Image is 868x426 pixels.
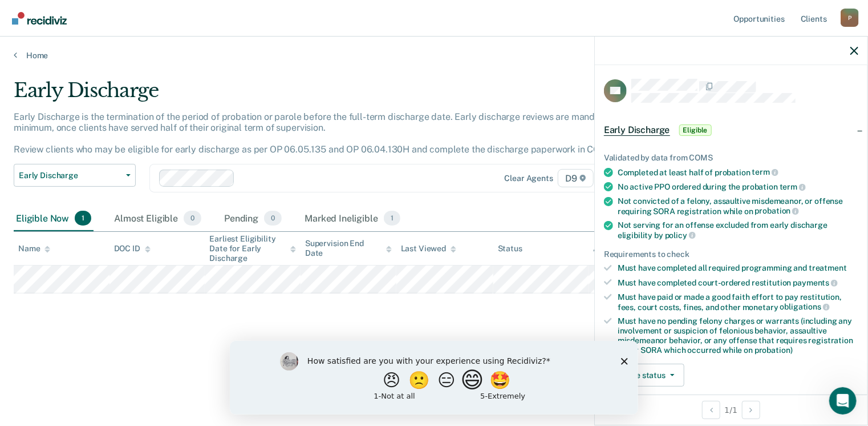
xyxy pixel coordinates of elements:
[595,112,867,148] div: Early DischargeEligible
[114,244,151,254] div: DOC ID
[505,174,553,183] div: Clear agents
[498,244,522,254] div: Status
[665,231,696,240] span: policy
[780,302,830,311] span: obligations
[384,211,400,226] span: 1
[752,167,778,176] span: term
[780,182,806,191] span: term
[755,345,793,355] span: probation)
[841,9,859,27] button: Profile dropdown button
[618,263,858,273] div: Must have completed all required programming and
[222,206,284,231] div: Pending
[593,244,647,254] div: Assigned to
[18,244,50,254] div: Name
[793,278,838,287] span: payments
[401,244,456,254] div: Last Viewed
[184,211,201,226] span: 0
[618,167,858,178] div: Completed at least half of probation
[12,12,67,25] img: Recidiviz
[604,250,858,259] div: Requirements to check
[742,401,760,419] button: Next Opportunity
[14,50,854,61] a: Home
[618,182,858,192] div: No active PPO ordered during the probation
[14,79,665,111] div: Early Discharge
[618,220,858,240] div: Not serving for an offense excluded from early discharge eligibility by
[618,316,858,355] div: Must have no pending felony charges or warrants (including any involvement or suspicion of feloni...
[679,124,712,136] span: Eligible
[305,239,392,258] div: Supervision End Date
[604,153,858,163] div: Validated by data from COMS
[112,206,204,231] div: Almost Eligible
[604,364,684,387] button: Update status
[809,263,847,272] span: treatment
[302,206,403,231] div: Marked Ineligible
[19,171,121,180] span: Early Discharge
[595,395,867,425] div: 1 / 1
[604,124,670,136] span: Early Discharge
[558,169,594,187] span: D9
[829,387,857,415] iframe: Intercom live chat
[14,206,94,231] div: Eligible Now
[230,341,638,415] iframe: Survey by Kim from Recidiviz
[618,196,858,216] div: Not convicted of a felony, assaultive misdemeanor, or offense requiring SORA registration while on
[618,292,858,312] div: Must have paid or made a good faith effort to pay restitution, fees, court costs, fines, and othe...
[755,206,800,215] span: probation
[702,401,720,419] button: Previous Opportunity
[841,9,859,27] div: P
[209,234,296,263] div: Earliest Eligibility Date for Early Discharge
[14,111,627,155] p: Early Discharge is the termination of the period of probation or parole before the full-term disc...
[75,211,91,226] span: 1
[618,278,858,288] div: Must have completed court-ordered restitution
[264,211,282,226] span: 0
